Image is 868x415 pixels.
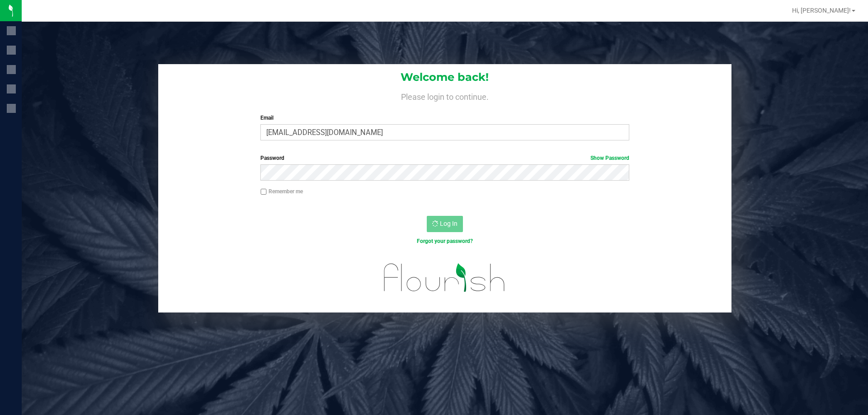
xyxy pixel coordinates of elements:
[260,114,629,122] label: Email
[260,155,284,161] span: Password
[427,216,463,232] button: Log In
[260,189,267,195] input: Remember me
[590,155,629,161] a: Show Password
[417,238,473,244] a: Forgot your password?
[440,220,458,227] span: Log In
[158,71,731,83] h1: Welcome back!
[792,7,851,14] span: Hi, [PERSON_NAME]!
[158,90,731,101] h4: Please login to continue.
[260,187,303,196] label: Remember me
[373,255,516,301] img: flourish_logo.svg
